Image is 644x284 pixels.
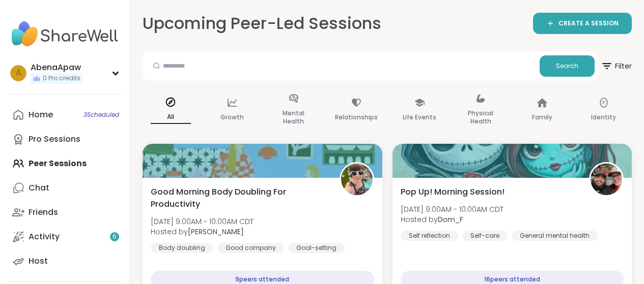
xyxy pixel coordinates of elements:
[540,55,595,77] button: Search
[601,51,632,81] button: Filter
[217,243,284,253] div: Good company
[151,186,328,210] span: Good Morning Body Doubling For Productivity
[29,109,53,120] div: Home
[401,231,458,241] div: Self reflection
[341,164,373,195] img: Adrienne_QueenOfTheDawn
[8,176,122,200] a: Chat
[8,200,122,225] a: Friends
[29,231,60,242] div: Activity
[556,61,578,71] span: Search
[220,111,244,123] p: Growth
[288,243,345,253] div: Goal-setting
[558,19,619,28] span: CREATE A SESSION
[8,249,122,273] a: Host
[8,103,122,127] a: Home3Scheduled
[512,231,598,241] div: General mental health
[462,231,508,241] div: Self-care
[438,214,463,225] b: Dom_F
[8,225,122,249] a: Activity6
[401,214,503,225] span: Hosted by
[188,227,244,237] b: [PERSON_NAME]
[273,107,314,128] p: Mental Health
[403,111,436,123] p: Life Events
[151,227,254,237] span: Hosted by
[29,256,48,267] div: Host
[532,111,552,123] p: Family
[461,107,501,128] p: Physical Health
[591,164,622,195] img: Dom_F
[29,207,58,218] div: Friends
[29,182,49,194] div: Chat
[401,204,503,214] span: [DATE] 9:00AM - 10:00AM CDT
[601,54,632,78] span: Filter
[8,127,122,151] a: Pro Sessions
[31,62,82,73] div: AbenaApaw
[401,186,505,198] span: Pop Up! Morning Session!
[8,16,122,52] img: ShareWell Nav Logo
[335,111,378,123] p: Relationships
[29,134,80,145] div: Pro Sessions
[43,74,80,83] span: 0 Pro credits
[113,233,117,241] span: 6
[16,67,21,80] span: A
[151,111,191,124] p: All
[151,243,213,253] div: Body doubling
[151,216,254,227] span: [DATE] 9:00AM - 10:00AM CDT
[591,111,616,123] p: Identity
[83,111,119,119] span: 3 Scheduled
[533,13,632,34] a: CREATE A SESSION
[143,12,381,35] h2: Upcoming Peer-Led Sessions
